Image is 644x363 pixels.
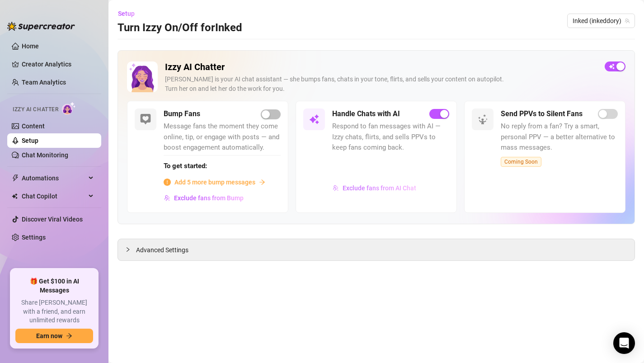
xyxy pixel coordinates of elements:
h5: Bump Fans [164,108,200,119]
span: Izzy AI Chatter [13,105,58,114]
span: Share [PERSON_NAME] with a friend, and earn unlimited rewards [15,298,93,325]
img: svg%3e [477,114,488,125]
a: Home [22,42,39,50]
span: arrow-right [259,179,265,185]
a: Content [22,123,45,130]
img: svg%3e [333,185,339,191]
a: Discover Viral Videos [22,216,83,223]
a: Creator Analytics [22,57,94,71]
span: Message fans the moment they come online, tip, or engage with posts — and boost engagement automa... [164,121,281,153]
span: Add 5 more bump messages [174,177,255,187]
span: Coming Soon [501,157,541,167]
img: Chat Copilot [12,193,18,199]
h5: Send PPVs to Silent Fans [501,108,583,119]
img: logo-BBDzfeDw.svg [7,22,75,31]
a: Settings [22,234,46,241]
span: Setup [118,10,135,17]
a: Chat Monitoring [22,151,68,159]
div: [PERSON_NAME] is your AI chat assistant — she bumps fans, chats in your tone, flirts, and sells y... [165,75,597,94]
h2: Izzy AI Chatter [165,61,597,73]
a: Team Analytics [22,79,66,86]
strong: To get started: [164,162,207,170]
span: thunderbolt [12,174,19,182]
span: arrow-right [66,333,72,339]
span: Exclude fans from Bump [174,194,244,202]
span: Chat Copilot [22,189,86,203]
div: collapsed [125,245,136,255]
span: Respond to fan messages with AI — Izzy chats, flirts, and sells PPVs to keep fans coming back. [332,121,449,153]
span: Advanced Settings [136,245,188,255]
button: Exclude fans from Bump [164,191,244,205]
div: Open Intercom Messenger [613,332,635,354]
img: Izzy AI Chatter [127,61,158,92]
span: Earn now [36,332,62,339]
h5: Handle Chats with AI [332,108,400,119]
span: team [625,18,630,24]
span: collapsed [125,247,131,252]
span: 🎁 Get $100 in AI Messages [15,277,93,295]
span: Automations [22,171,86,185]
a: Setup [22,137,38,144]
span: Exclude fans from AI Chat [343,184,416,192]
button: Earn nowarrow-right [15,329,93,343]
span: info-circle [164,179,171,186]
img: svg%3e [140,114,151,125]
button: Exclude fans from AI Chat [332,181,417,195]
button: Setup [118,6,142,21]
span: Inked (inkeddory) [573,14,630,28]
img: AI Chatter [62,102,76,115]
h3: Turn Izzy On/Off for Inked [118,21,242,35]
img: svg%3e [164,195,170,201]
img: svg%3e [309,114,320,125]
span: No reply from a fan? Try a smart, personal PPV — a better alternative to mass messages. [501,121,618,153]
